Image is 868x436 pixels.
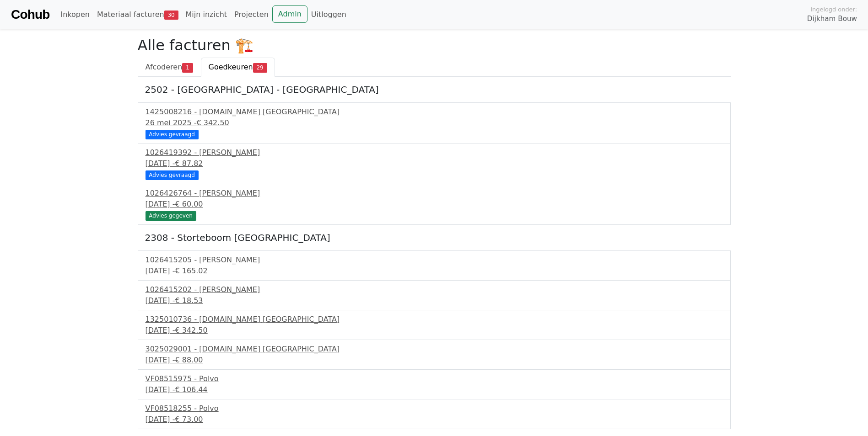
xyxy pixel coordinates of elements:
[57,5,93,24] a: Inkopen
[231,5,272,24] a: Projecten
[209,63,253,71] span: Goedkeuren
[175,415,203,424] span: € 73.00
[11,4,49,26] a: Cohub
[146,344,723,355] div: 3025029001 - [DOMAIN_NAME] [GEOGRAPHIC_DATA]
[146,266,723,276] div: [DATE] -
[146,355,723,366] div: [DATE] -
[175,326,207,335] span: € 342.50
[175,159,203,168] span: € 87.82
[146,147,723,179] a: 1026419392 - [PERSON_NAME][DATE] -€ 87.82 Advies gevraagd
[146,314,723,325] div: 1325010736 - [DOMAIN_NAME] [GEOGRAPHIC_DATA]
[175,385,207,394] span: € 106.44
[196,118,229,127] span: € 342.50
[146,188,723,219] a: 1026426764 - [PERSON_NAME][DATE] -€ 60.00 Advies gegeven
[146,373,723,384] div: VF08515975 - Polvo
[146,295,723,306] div: [DATE] -
[253,63,267,72] span: 29
[307,5,350,24] a: Uitloggen
[146,158,723,169] div: [DATE] -
[175,356,203,364] span: € 88.00
[175,200,203,208] span: € 60.00
[810,5,857,14] span: Ingelogd onder:
[175,266,207,275] span: € 165.02
[138,58,201,77] a: Afcoderen1
[145,84,723,95] h5: 2502 - [GEOGRAPHIC_DATA] - [GEOGRAPHIC_DATA]
[146,106,723,117] div: 1425008216 - [DOMAIN_NAME] [GEOGRAPHIC_DATA]
[182,5,231,24] a: Mijn inzicht
[146,170,199,180] div: Advies gevraagd
[146,403,723,414] div: VF08518255 - Polvo
[146,314,723,336] a: 1325010736 - [DOMAIN_NAME] [GEOGRAPHIC_DATA][DATE] -€ 342.50
[146,130,199,139] div: Advies gevraagd
[146,384,723,395] div: [DATE] -
[146,414,723,425] div: [DATE] -
[146,373,723,395] a: VF08515975 - Polvo[DATE] -€ 106.44
[146,325,723,336] div: [DATE] -
[146,211,196,220] div: Advies gegeven
[145,232,723,243] h5: 2308 - Storteboom [GEOGRAPHIC_DATA]
[272,5,307,23] a: Admin
[146,255,723,276] a: 1026415205 - [PERSON_NAME][DATE] -€ 165.02
[138,37,731,54] h2: Alle facturen 🏗️
[93,5,182,24] a: Materiaal facturen30
[146,284,723,306] a: 1026415202 - [PERSON_NAME][DATE] -€ 18.53
[146,106,723,138] a: 1425008216 - [DOMAIN_NAME] [GEOGRAPHIC_DATA]26 mei 2025 -€ 342.50 Advies gevraagd
[146,199,723,210] div: [DATE] -
[182,63,193,72] span: 1
[146,147,723,158] div: 1026419392 - [PERSON_NAME]
[807,14,857,24] span: Dijkham Bouw
[175,296,203,305] span: € 18.53
[146,284,723,295] div: 1026415202 - [PERSON_NAME]
[146,255,723,266] div: 1026415205 - [PERSON_NAME]
[146,63,183,71] span: Afcoderen
[164,11,178,20] span: 30
[146,117,723,128] div: 26 mei 2025 -
[146,403,723,425] a: VF08518255 - Polvo[DATE] -€ 73.00
[146,344,723,366] a: 3025029001 - [DOMAIN_NAME] [GEOGRAPHIC_DATA][DATE] -€ 88.00
[201,58,275,77] a: Goedkeuren29
[146,188,723,199] div: 1026426764 - [PERSON_NAME]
